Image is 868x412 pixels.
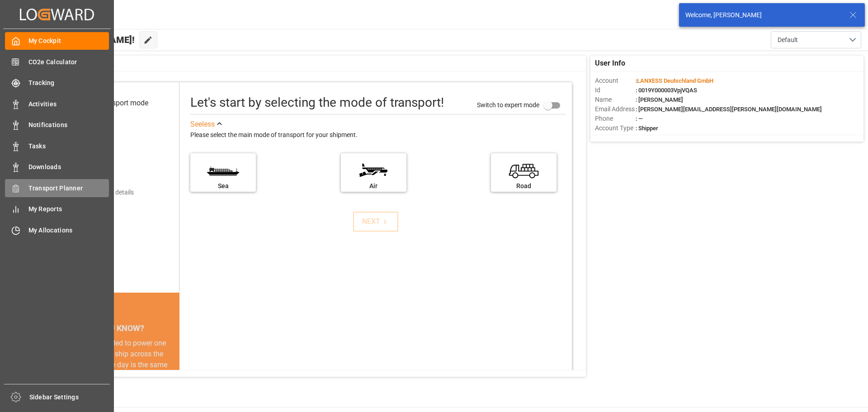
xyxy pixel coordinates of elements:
[5,137,109,155] a: Tasks
[28,226,109,235] span: My Allocations
[28,162,109,172] span: Downloads
[190,119,215,130] div: See less
[636,87,697,94] span: : 0019Y000003VpjVQAS
[5,179,109,197] a: Transport Planner
[477,101,539,108] span: Switch to expert mode
[60,338,169,403] div: The energy needed to power one large container ship across the ocean in a single day is the same ...
[28,57,109,67] span: CO2e Calculator
[595,76,636,85] span: Account
[353,212,398,232] button: NEXT
[5,221,109,239] a: My Allocations
[5,116,109,134] a: Notifications
[595,85,636,95] span: Id
[29,393,110,402] span: Sidebar Settings
[595,104,636,114] span: Email Address
[28,204,109,214] span: My Reports
[636,115,643,122] span: : —
[5,158,109,176] a: Downloads
[5,32,109,50] a: My Cockpit
[771,31,861,48] button: open menu
[685,10,841,20] div: Welcome, [PERSON_NAME]
[362,216,390,227] div: NEXT
[595,58,625,69] span: User Info
[595,114,636,123] span: Phone
[636,125,658,132] span: : Shipper
[38,31,135,48] span: Hello [PERSON_NAME]!
[595,95,636,104] span: Name
[345,181,402,191] div: Air
[778,35,798,45] span: Default
[49,319,179,338] div: DID YOU KNOW?
[637,77,713,84] span: LANXESS Deutschland GmbH
[195,181,251,191] div: Sea
[636,77,713,84] span: :
[28,36,109,46] span: My Cockpit
[28,142,109,151] span: Tasks
[28,78,109,88] span: Tracking
[5,74,109,92] a: Tracking
[28,120,109,130] span: Notifications
[190,93,444,112] div: Let's start by selecting the mode of transport!
[636,106,822,113] span: : [PERSON_NAME][EMAIL_ADDRESS][PERSON_NAME][DOMAIN_NAME]
[495,181,552,191] div: Road
[5,95,109,113] a: Activities
[190,130,566,141] div: Please select the main mode of transport for your shipment.
[636,96,683,103] span: : [PERSON_NAME]
[28,184,109,193] span: Transport Planner
[5,200,109,218] a: My Reports
[595,123,636,133] span: Account Type
[5,53,109,71] a: CO2e Calculator
[28,99,109,109] span: Activities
